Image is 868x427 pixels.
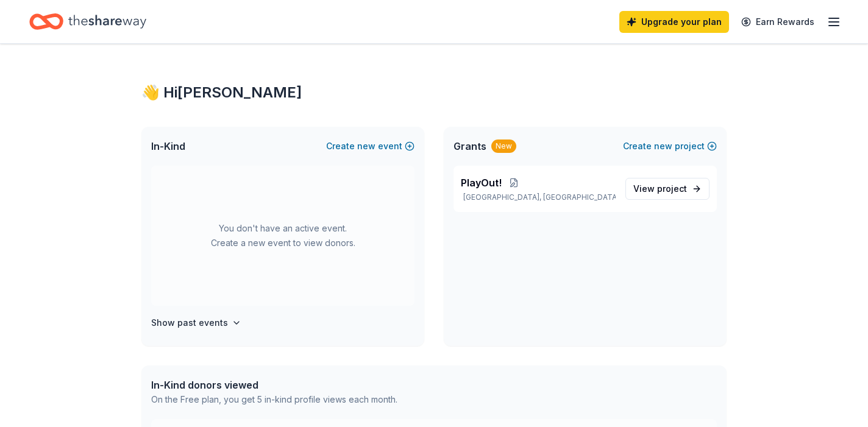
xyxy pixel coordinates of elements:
span: Grants [454,139,486,154]
span: In-Kind [151,139,185,154]
button: Show past events [151,316,241,330]
div: In-Kind donors viewed [151,378,397,392]
span: View [633,182,687,196]
span: project [657,183,687,194]
div: 👋 Hi [PERSON_NAME] [141,83,727,102]
button: Createnewproject [623,139,717,154]
div: You don't have an active event. Create a new event to view donors. [151,166,414,306]
h4: Show past events [151,316,228,330]
div: On the Free plan, you get 5 in-kind profile views each month. [151,392,397,407]
a: Upgrade your plan [619,11,729,33]
div: New [491,139,516,153]
a: Home [29,7,146,36]
p: [GEOGRAPHIC_DATA], [GEOGRAPHIC_DATA] [461,192,616,202]
a: Earn Rewards [734,11,822,33]
a: View project [625,178,710,200]
span: PlayOut! [461,175,502,190]
span: new [654,139,672,154]
span: new [357,139,375,154]
button: Createnewevent [326,139,414,154]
